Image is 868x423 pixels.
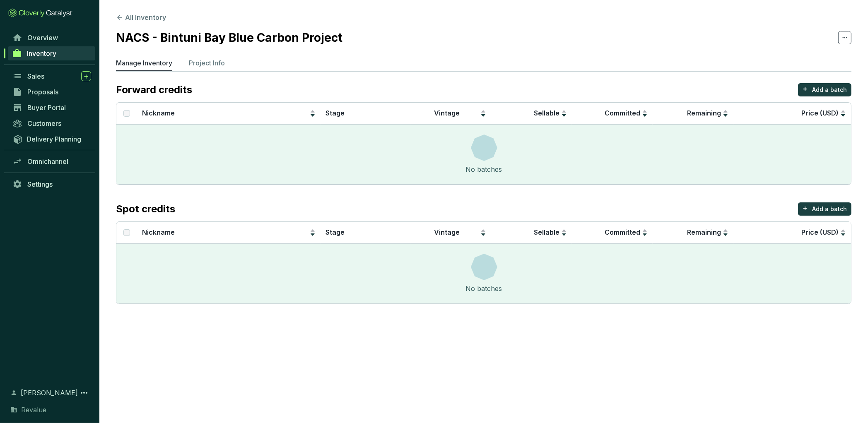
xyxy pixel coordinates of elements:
span: Settings [27,180,53,188]
span: Price (USD) [801,228,839,236]
span: Customers [27,119,61,127]
span: Price (USD) [801,109,839,117]
p: + [803,202,808,214]
span: Proposals [27,88,58,96]
p: Add a batch [812,86,847,94]
a: Settings [8,177,95,191]
span: Inventory [27,49,56,58]
span: Committed [605,109,640,117]
a: Sales [8,69,95,83]
span: Vintage [434,109,460,117]
p: + [803,83,808,95]
span: Sellable [534,228,559,236]
span: Remaining [687,228,721,236]
span: Committed [605,228,640,236]
th: Stage [321,222,410,244]
h2: NACS - Bintuni Bay Blue Carbon Project [116,29,342,46]
span: Remaining [687,109,721,117]
p: Project Info [189,58,225,68]
a: Omnichannel [8,154,95,168]
span: Stage [325,228,345,236]
span: Nickname [142,109,175,117]
span: Overview [27,34,58,42]
a: Overview [8,31,95,45]
p: Spot credits [116,202,175,216]
span: Sellable [534,109,559,117]
div: No batches [466,164,502,174]
span: Revalue [21,405,46,415]
span: Omnichannel [27,157,68,166]
a: Buyer Portal [8,101,95,115]
p: Forward credits [116,83,192,96]
a: Delivery Planning [8,132,95,146]
span: [PERSON_NAME] [21,388,78,398]
span: Nickname [142,228,175,236]
a: Proposals [8,85,95,99]
button: +Add a batch [798,202,851,216]
th: Stage [321,103,410,125]
button: +Add a batch [798,83,851,96]
a: Customers [8,116,95,130]
span: Vintage [434,228,460,236]
span: Buyer Portal [27,103,66,112]
p: Manage Inventory [116,58,172,68]
button: All Inventory [116,12,166,22]
div: No batches [466,284,502,293]
span: Delivery Planning [27,135,81,143]
p: Add a batch [812,205,847,213]
span: Stage [325,109,345,117]
a: Inventory [8,46,95,60]
span: Sales [27,72,44,80]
